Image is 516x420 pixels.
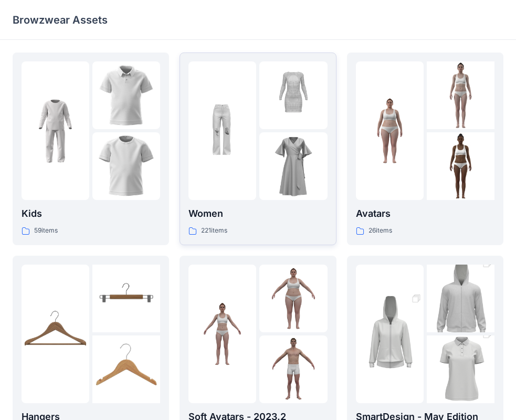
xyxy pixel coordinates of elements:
img: folder 3 [92,335,160,403]
img: folder 3 [92,132,160,200]
p: Kids [22,206,160,221]
img: folder 2 [427,61,494,129]
img: folder 3 [427,132,494,200]
img: folder 1 [188,300,256,367]
img: folder 3 [259,335,327,403]
img: folder 1 [356,97,424,165]
img: folder 1 [356,283,424,385]
p: Women [188,206,327,221]
a: folder 1folder 2folder 3Avatars26items [347,52,503,245]
a: folder 1folder 2folder 3Kids59items [13,52,169,245]
img: folder 2 [92,265,160,332]
img: folder 2 [259,61,327,129]
img: folder 1 [188,97,256,165]
p: 221 items [201,225,227,236]
p: Avatars [356,206,494,221]
img: folder 2 [427,248,494,350]
p: 26 items [368,225,392,236]
p: Browzwear Assets [13,13,108,27]
img: folder 3 [259,132,327,200]
img: folder 1 [22,300,89,367]
img: folder 2 [92,61,160,129]
img: folder 2 [259,265,327,332]
img: folder 1 [22,97,89,165]
a: folder 1folder 2folder 3Women221items [180,52,336,245]
p: 59 items [34,225,58,236]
